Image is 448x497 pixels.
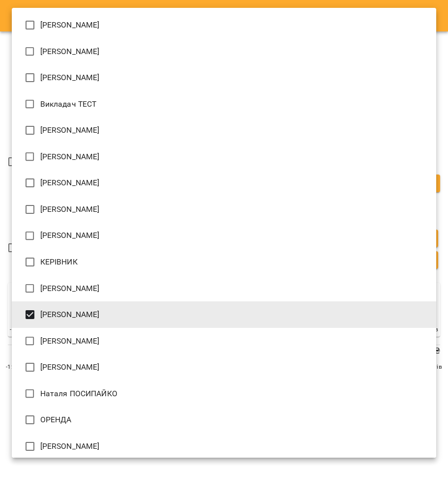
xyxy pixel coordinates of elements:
[40,283,100,294] span: [PERSON_NAME]
[40,309,100,321] span: [PERSON_NAME]
[40,124,100,136] span: [PERSON_NAME]
[40,388,117,400] span: Наталя ПОСИПАЙКО
[40,256,78,268] span: КЕРІВНИК
[40,46,100,58] span: [PERSON_NAME]
[40,204,100,215] span: [PERSON_NAME]
[40,335,100,347] span: [PERSON_NAME]
[40,72,100,84] span: [PERSON_NAME]
[40,98,97,110] span: Викладач ТЕСТ
[40,414,72,426] span: ОРЕНДА
[40,440,100,452] span: [PERSON_NAME]
[40,151,100,163] span: [PERSON_NAME]
[40,230,100,241] span: [PERSON_NAME]
[40,19,100,31] span: [PERSON_NAME]
[40,177,100,189] span: [PERSON_NAME]
[40,361,100,373] span: [PERSON_NAME]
